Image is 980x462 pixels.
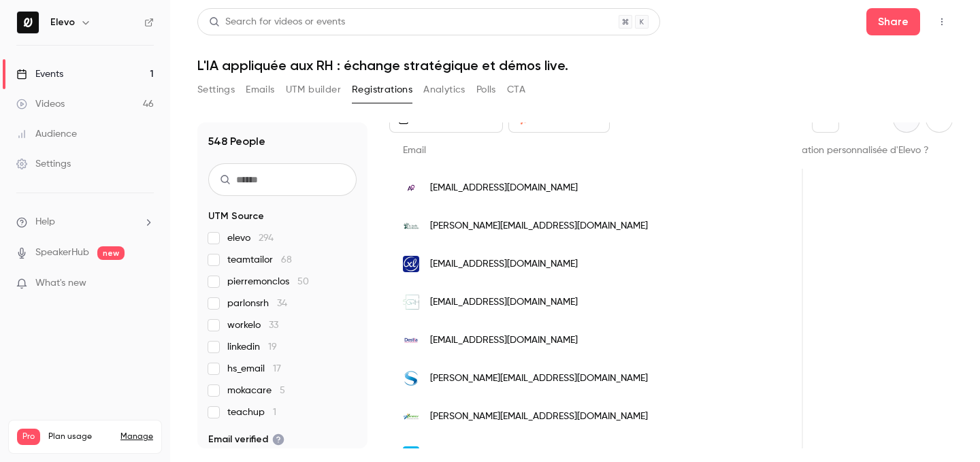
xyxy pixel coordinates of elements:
span: UTM Source [208,210,264,223]
span: 17 [273,364,281,374]
div: Videos [16,97,65,111]
span: 1 [273,408,276,417]
span: 33 [269,320,278,330]
span: Pro [17,429,40,445]
button: CTA [507,79,525,101]
button: Emails [246,79,274,101]
button: Polls [476,79,496,101]
img: safrangroup.com [403,370,419,386]
img: ax-energy.fr [403,408,419,425]
button: Analytics [423,79,465,101]
img: lejardinderabelais.fr [403,218,419,234]
h1: L'IA appliquée aux RH : échange stratégique et démos live. [197,57,953,73]
span: 19 [268,342,277,352]
span: pierremonclos [227,275,309,288]
img: excelia-group.com [403,256,419,272]
span: [PERSON_NAME][EMAIL_ADDRESS][DOMAIN_NAME] [430,219,648,233]
span: Email verified [208,433,284,446]
h6: Elevo [50,16,75,29]
img: 5grh.fr [403,294,419,310]
span: [PERSON_NAME][EMAIL_ADDRESS][DOMAIN_NAME] [430,410,648,424]
span: hs_email [227,362,281,376]
span: [EMAIL_ADDRESS][PERSON_NAME][DOMAIN_NAME] [430,448,648,462]
a: Manage [120,431,153,442]
button: Share [866,8,920,35]
span: teamtailor [227,253,292,267]
span: [EMAIL_ADDRESS][DOMAIN_NAME] [430,333,578,348]
button: UTM builder [286,79,341,101]
div: Search for videos or events [209,15,345,29]
span: [EMAIL_ADDRESS][DOMAIN_NAME] [430,295,578,310]
span: 68 [281,255,292,265]
img: akoyaconsulting.com [403,180,419,196]
span: Email [403,146,426,155]
span: Plan usage [48,431,112,442]
h1: 548 People [208,133,265,150]
button: Registrations [352,79,412,101]
span: 294 [259,233,274,243]
div: Audience [16,127,77,141]
span: new [97,246,125,260]
span: [EMAIL_ADDRESS][DOMAIN_NAME] [430,181,578,195]
span: linkedin [227,340,277,354]
div: Settings [16,157,71,171]
img: destia.fr [403,332,419,348]
a: SpeakerHub [35,246,89,260]
span: 34 [277,299,287,308]
button: Settings [197,79,235,101]
span: teachup [227,406,276,419]
span: Help [35,215,55,229]
div: Events [16,67,63,81]
span: [EMAIL_ADDRESS][DOMAIN_NAME] [430,257,578,271]
li: help-dropdown-opener [16,215,154,229]
span: What's new [35,276,86,291]
span: workelo [227,318,278,332]
span: 50 [297,277,309,286]
span: [PERSON_NAME][EMAIL_ADDRESS][DOMAIN_NAME] [430,372,648,386]
span: elevo [227,231,274,245]
span: mokacare [227,384,285,397]
span: 5 [280,386,285,395]
span: parlonsrh [227,297,287,310]
img: Elevo [17,12,39,33]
